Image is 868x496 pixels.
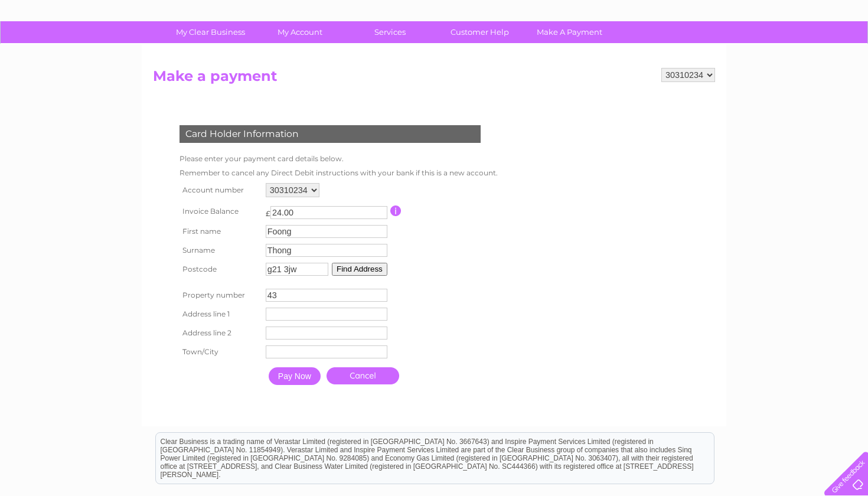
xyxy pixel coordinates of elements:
[690,50,716,59] a: Energy
[521,21,618,43] a: Make A Payment
[177,241,263,260] th: Surname
[177,305,263,324] th: Address line 1
[660,50,683,59] a: Water
[177,166,501,180] td: Remember to cancel any Direct Debit instructions with your bank if this is a new account.
[327,367,399,384] a: Cancel
[765,50,782,59] a: Blog
[177,286,263,305] th: Property number
[177,260,263,279] th: Postcode
[30,31,90,67] img: logo.png
[829,50,857,59] a: Log out
[177,324,263,342] th: Address line 2
[177,152,501,166] td: Please enter your payment card details below.
[332,263,387,276] button: Find Address
[177,180,263,200] th: Account number
[269,367,321,385] input: Pay Now
[390,205,402,216] input: Information
[789,50,818,59] a: Contact
[341,21,439,43] a: Services
[252,21,349,43] a: My Account
[177,342,263,361] th: Town/City
[162,21,259,43] a: My Clear Business
[645,6,727,21] a: 0333 014 3131
[153,68,715,90] h2: Make a payment
[431,21,528,43] a: Customer Help
[180,125,481,143] div: Card Holder Information
[177,222,263,241] th: First name
[266,203,270,218] td: £
[177,200,263,222] th: Invoice Balance
[156,6,714,57] div: Clear Business is a trading name of Verastar Limited (registered in [GEOGRAPHIC_DATA] No. 3667643...
[723,50,758,59] a: Telecoms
